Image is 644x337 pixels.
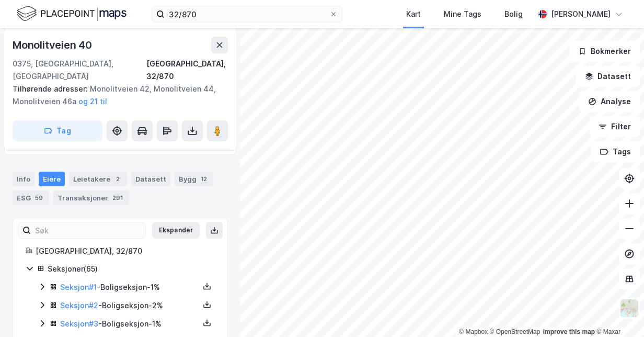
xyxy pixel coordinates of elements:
[60,283,97,291] a: Seksjon#1
[13,58,146,83] div: 0375, [GEOGRAPHIC_DATA], [GEOGRAPHIC_DATA]
[592,287,644,337] div: Kontrollprogram for chat
[13,172,34,186] div: Info
[406,8,421,20] div: Kart
[13,37,94,53] div: Monolitveien 40
[459,328,488,335] a: Mapbox
[579,91,640,112] button: Analyse
[13,190,49,205] div: ESG
[146,58,228,83] div: [GEOGRAPHIC_DATA], 32/870
[576,66,640,87] button: Datasett
[60,318,199,330] div: - Boligseksjon - 1%
[591,141,640,162] button: Tags
[60,319,98,328] a: Seksjon#3
[69,172,127,186] div: Leietakere
[60,301,98,310] a: Seksjon#2
[131,172,170,186] div: Datasett
[152,222,200,239] button: Ekspander
[110,193,125,203] div: 291
[39,172,65,186] div: Eiere
[60,299,199,312] div: - Boligseksjon - 2%
[175,172,213,186] div: Bygg
[592,287,644,337] iframe: Chat Widget
[165,6,329,22] input: Søk på adresse, matrikkel, gårdeiere, leietakere eller personer
[31,222,145,238] input: Søk
[444,8,481,20] div: Mine Tags
[13,83,220,108] div: Monolitveien 42, Monolitveien 44, Monolitveien 46a
[36,245,215,257] div: [GEOGRAPHIC_DATA], 32/870
[590,116,640,137] button: Filter
[33,193,45,203] div: 59
[199,174,209,184] div: 12
[112,174,123,184] div: 2
[551,8,611,20] div: [PERSON_NAME]
[17,5,126,23] img: logo.f888ab2527a4732fd821a326f86c7f29.svg
[53,190,129,205] div: Transaksjoner
[13,120,102,141] button: Tag
[60,281,199,294] div: - Boligseksjon - 1%
[569,41,640,62] button: Bokmerker
[13,84,90,93] span: Tilhørende adresser:
[543,328,595,335] a: Improve this map
[48,263,215,275] div: Seksjoner ( 65 )
[504,8,523,20] div: Bolig
[490,328,540,335] a: OpenStreetMap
